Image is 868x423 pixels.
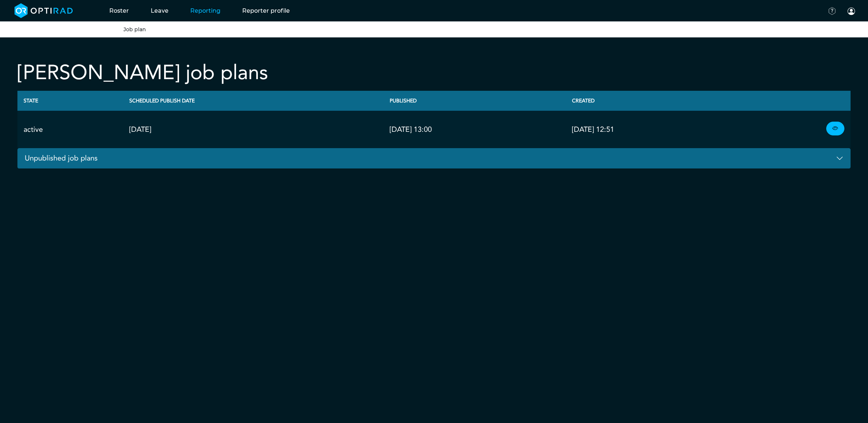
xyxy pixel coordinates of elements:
[384,111,566,148] td: [DATE] 13:00
[17,111,123,148] td: active
[17,148,851,169] button: Unpublished job plans
[123,26,146,33] a: Job plan
[15,3,73,18] img: brand-opti-rad-logos-blue-and-white-d2f68631ba2948856bd03f2d395fb146ddc8fb01b4b6e9315ea85fa773367...
[17,61,268,85] h2: [PERSON_NAME] job plans
[17,91,123,111] th: State
[123,111,384,148] td: [DATE]
[566,111,748,148] td: [DATE] 12:51
[566,91,748,111] th: Created
[384,91,566,111] th: Published
[123,91,384,111] th: Scheduled Publish Date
